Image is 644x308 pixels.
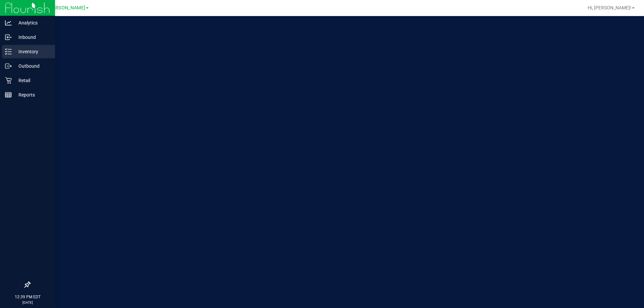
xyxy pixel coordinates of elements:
[3,294,52,300] p: 12:39 PM EDT
[12,19,52,27] p: Analytics
[5,91,12,98] inline-svg: Reports
[5,77,12,84] inline-svg: Retail
[5,34,12,41] inline-svg: Inbound
[588,5,631,10] span: Hi, [PERSON_NAME]!
[12,33,52,41] p: Inbound
[12,91,52,99] p: Reports
[48,5,85,11] span: [PERSON_NAME]
[3,300,52,305] p: [DATE]
[5,19,12,26] inline-svg: Analytics
[12,76,52,84] p: Retail
[5,63,12,69] inline-svg: Outbound
[5,48,12,55] inline-svg: Inventory
[12,48,52,56] p: Inventory
[12,62,52,70] p: Outbound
